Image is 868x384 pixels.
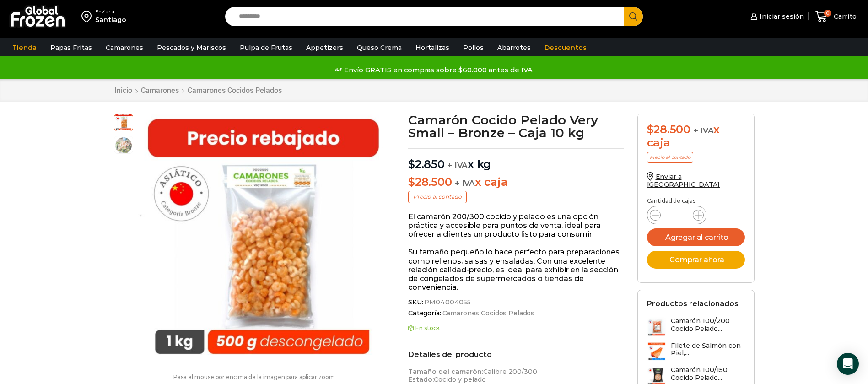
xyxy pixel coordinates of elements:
a: Filete de Salmón con Piel,... [647,342,745,362]
p: Cantidad de cajas [647,198,745,204]
a: Tienda [8,39,41,56]
span: + IVA [455,178,475,188]
div: Open Intercom Messenger [837,353,859,375]
span: $ [408,157,415,171]
span: very-small [114,136,133,155]
a: Camarones [140,86,179,95]
a: Appetizers [302,39,348,56]
p: Su tamaño pequeño lo hace perfecto para preparaciones como rellenos, salsas y ensaladas. Con una ... [408,248,624,292]
span: Categoría: [408,309,624,317]
span: very small [114,113,133,131]
p: El camarón 200/300 cocido y pelado es una opción práctica y accesible para puntos de venta, ideal... [408,212,624,239]
a: Descuentos [540,39,591,56]
button: Search button [624,7,643,26]
a: Hortalizas [411,39,454,56]
a: Camarón 100/200 Cocido Pelado... [647,317,745,337]
h1: Camarón Cocido Pelado Very Small – Bronze – Caja 10 kg [408,114,624,139]
span: 0 [824,10,831,17]
span: + IVA [694,126,714,135]
p: Pasa el mouse por encima de la imagen para aplicar zoom [114,374,395,380]
div: x caja [647,123,745,150]
button: Comprar ahora [647,251,745,269]
a: Enviar a [GEOGRAPHIC_DATA] [647,173,720,189]
h3: Camarón 100/200 Cocido Pelado... [671,317,745,333]
a: Iniciar sesión [748,7,804,26]
button: Agregar al carrito [647,228,745,246]
a: Abarrotes [493,39,535,56]
a: Pollos [458,39,488,56]
span: Iniciar sesión [757,12,804,21]
span: $ [647,123,654,136]
a: Papas Fritas [46,39,97,56]
a: Camarones [101,39,148,56]
p: x caja [408,176,624,189]
p: Precio al contado [647,152,693,163]
span: $ [408,175,415,189]
a: Queso Crema [352,39,406,56]
a: Pescados y Mariscos [152,39,231,56]
h3: Camarón 100/150 Cocido Pelado... [671,366,745,382]
p: Precio al contado [408,191,467,203]
div: Santiago [95,15,126,24]
img: very small [138,114,389,365]
span: Carrito [831,12,857,21]
div: Enviar a [95,9,126,15]
strong: Estado: [408,375,434,384]
p: En stock [408,325,624,331]
a: Camarones Cocidos Pelados [187,86,282,95]
p: x kg [408,148,624,171]
nav: Breadcrumb [114,86,282,95]
a: Camarones Cocidos Pelados [441,309,535,317]
span: + IVA [447,161,468,170]
a: 0 Carrito [813,6,859,27]
img: address-field-icon.svg [81,9,95,24]
bdi: 28.500 [408,175,452,189]
span: SKU: [408,298,624,306]
bdi: 28.500 [647,123,690,136]
strong: Tamaño del camarón: [408,368,483,376]
h2: Detalles del producto [408,350,624,359]
h3: Filete de Salmón con Piel,... [671,342,745,357]
div: 1 / 2 [138,114,389,365]
h2: Productos relacionados [647,299,739,308]
a: Inicio [114,86,133,95]
span: PM04004055 [423,298,471,306]
a: Pulpa de Frutas [235,39,297,56]
input: Product quantity [668,209,685,222]
bdi: 2.850 [408,157,445,171]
